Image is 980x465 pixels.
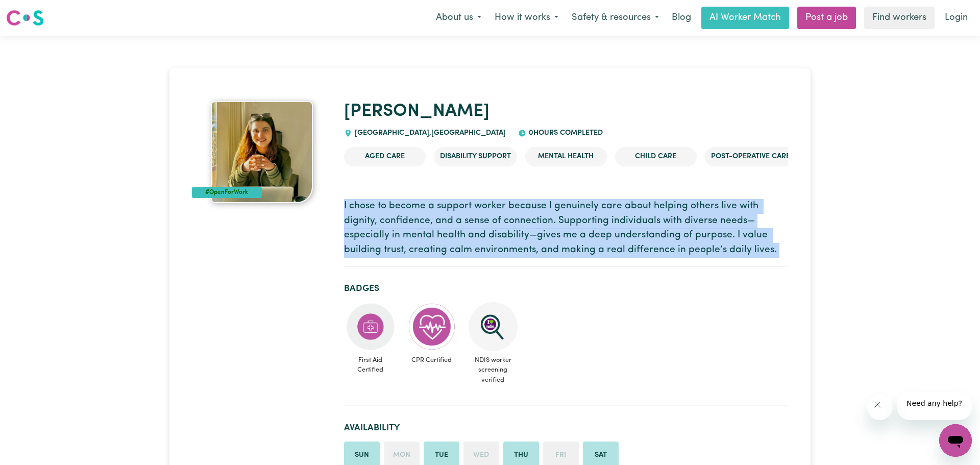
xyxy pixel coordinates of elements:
[939,7,974,29] a: Login
[525,147,607,166] li: Mental Health
[565,7,666,29] button: Safety & resources
[488,7,565,29] button: How it works
[344,147,426,166] li: Aged Care
[467,351,520,389] span: NDIS worker screening verified
[344,199,788,258] p: I chose to become a support worker because I genuinely care about helping others live with dignit...
[192,101,332,203] a: Sania's profile picture'#OpenForWork
[192,187,262,198] div: #OpenForWork
[429,7,488,29] button: About us
[705,147,796,166] li: Post-operative care
[615,147,697,166] li: Child care
[939,424,972,457] iframe: Button to launch messaging window
[701,7,789,29] a: AI Worker Match
[352,129,506,137] span: [GEOGRAPHIC_DATA] , [GEOGRAPHIC_DATA]
[211,101,313,203] img: Sania
[469,302,518,351] img: NDIS Worker Screening Verified
[6,6,44,30] a: Careseekers logo
[407,302,456,351] img: Care and support worker has completed CPR Certification
[797,7,856,29] a: Post a job
[344,283,788,294] h2: Badges
[6,9,44,27] img: Careseekers logo
[526,129,603,137] span: 0 hours completed
[344,351,397,379] span: First Aid Certified
[666,7,697,29] a: Blog
[897,392,972,420] iframe: Message from company
[346,302,395,351] img: Care and support worker has completed First Aid Certification
[434,147,517,166] li: Disability Support
[864,7,935,29] a: Find workers
[867,395,893,420] iframe: Close message
[344,103,489,120] a: [PERSON_NAME]
[344,423,788,433] h2: Availability
[405,351,458,369] span: CPR Certified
